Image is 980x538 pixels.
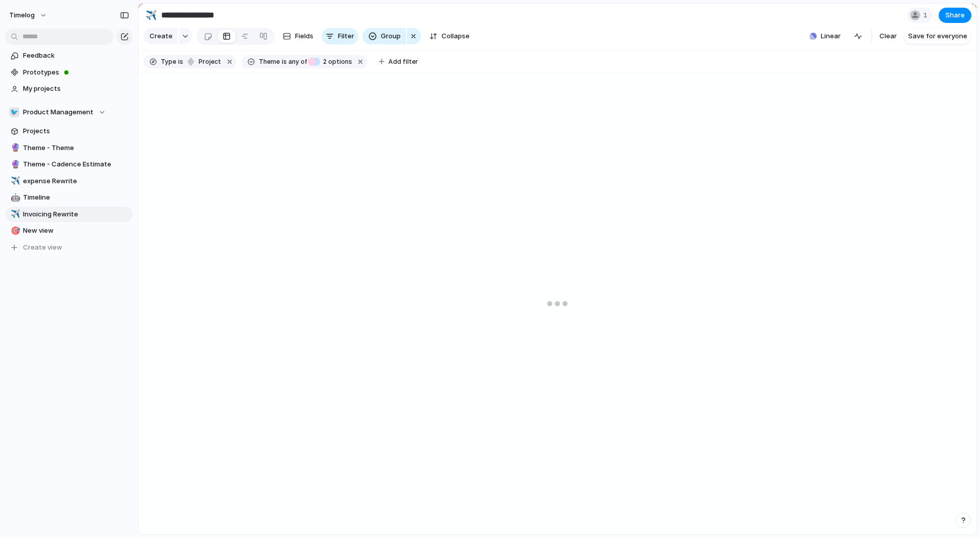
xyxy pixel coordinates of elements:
[945,10,965,20] span: Share
[23,51,129,61] span: Feedback
[11,192,18,204] div: 🤖
[23,159,129,169] span: Theme - Cadence Estimate
[23,209,129,219] span: Invoicing Rewrite
[320,58,328,65] span: 2
[5,65,133,80] a: Prototypes
[11,159,18,170] div: 🔮
[184,56,223,67] button: project
[280,56,309,67] button: isany of
[5,157,133,172] a: 🔮Theme - Cadence Estimate
[176,56,185,67] button: is
[338,31,354,41] span: Filter
[879,31,897,41] span: Clear
[11,225,18,237] div: 🎯
[388,57,418,66] span: Add filter
[23,176,129,186] span: expense Rewrite
[282,57,287,66] span: is
[259,57,280,66] span: Theme
[161,57,176,66] span: Type
[279,28,317,44] button: Fields
[5,48,133,63] a: Feedback
[23,226,129,236] span: New view
[9,143,19,153] button: 🔮
[23,126,129,136] span: Projects
[381,31,401,41] span: Group
[23,242,62,253] span: Create view
[904,28,971,44] button: Save for everyone
[5,190,133,205] a: 🤖Timeline
[9,107,19,117] div: 🐦
[23,143,129,153] span: Theme - Theme
[5,105,133,120] button: 🐦Product Management
[875,28,901,44] button: Clear
[143,28,178,44] button: Create
[11,208,18,220] div: ✈️
[5,124,133,139] a: Projects
[23,192,129,203] span: Timeline
[9,226,19,236] button: 🎯
[308,56,354,67] button: 2 options
[11,142,18,154] div: 🔮
[287,57,307,66] span: any of
[150,31,173,41] span: Create
[908,31,967,41] span: Save for everyone
[362,28,406,44] button: Group
[143,7,159,23] button: ✈️
[821,31,841,41] span: Linear
[195,57,221,66] span: project
[5,223,133,238] a: 🎯New view
[442,31,470,41] span: Collapse
[322,28,358,44] button: Filter
[5,140,133,156] a: 🔮Theme - Theme
[23,84,129,94] span: My projects
[9,209,19,219] button: ✈️
[9,10,35,20] span: timelog
[320,57,352,66] span: options
[9,192,19,203] button: 🤖
[145,8,157,22] div: ✈️
[9,176,19,186] button: ✈️
[923,10,930,20] span: 1
[5,240,133,255] button: Create view
[23,67,129,78] span: Prototypes
[23,107,93,117] span: Product Management
[5,7,53,23] button: timelog
[5,207,133,222] a: ✈️Invoicing Rewrite
[9,159,19,169] button: 🔮
[5,174,133,189] a: ✈️expense Rewrite
[805,29,845,44] button: Linear
[295,31,313,41] span: Fields
[11,175,18,187] div: ✈️
[178,57,183,66] span: is
[425,28,474,44] button: Collapse
[373,55,424,69] button: Add filter
[5,81,133,96] a: My projects
[939,8,971,23] button: Share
